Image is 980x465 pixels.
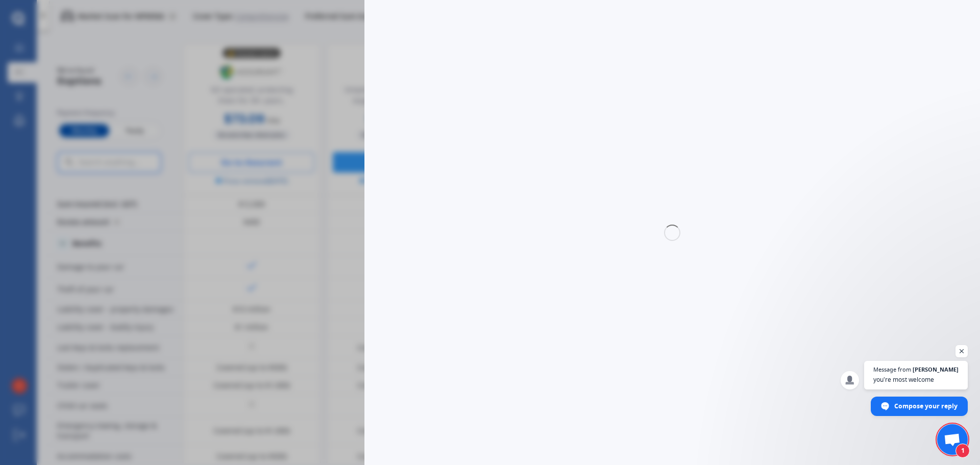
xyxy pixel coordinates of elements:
span: Compose your reply [894,397,958,415]
span: you're most welcome [873,375,959,384]
div: Open chat [937,424,968,455]
span: Message from [873,366,911,372]
span: [PERSON_NAME] [913,366,959,372]
span: 1 [955,444,970,458]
